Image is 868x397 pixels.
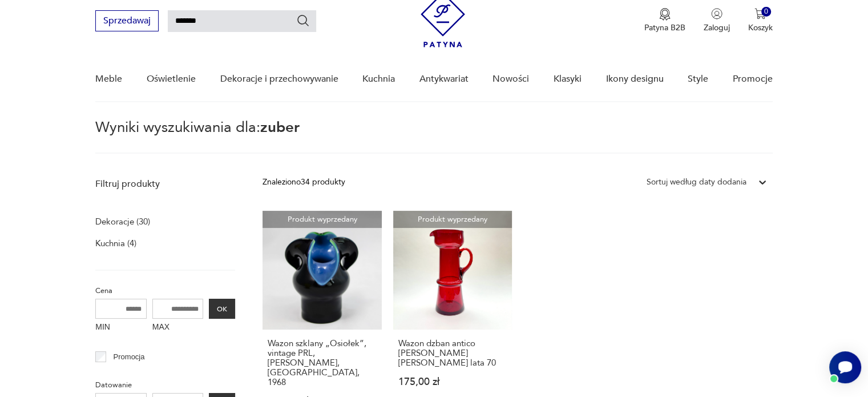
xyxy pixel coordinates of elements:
label: MIN [95,319,147,337]
a: Ikona medaluPatyna B2B [644,8,685,33]
a: Ikony designu [605,57,663,101]
p: Wyniki wyszukiwania dla: [95,121,772,154]
button: Szukaj [296,14,310,27]
img: Ikonka użytkownika [711,8,722,19]
p: 175,00 zł [398,377,507,387]
label: MAX [152,319,204,337]
a: Dekoracje (30) [95,214,150,230]
a: Oświetlenie [147,57,196,101]
p: Datowanie [95,379,235,391]
button: OK [209,299,235,319]
a: Meble [95,57,122,101]
a: Promocje [733,57,773,101]
button: 0Koszyk [748,8,773,33]
div: Znaleziono 34 produkty [263,176,345,189]
div: 0 [761,7,771,17]
span: zuber [260,117,300,138]
div: Sortuj według daty dodania [647,176,746,189]
button: Sprzedawaj [95,10,159,31]
a: Style [688,57,708,101]
a: Sprzedawaj [95,18,159,26]
h3: Wazon szklany „Osiołek”, vintage PRL, [PERSON_NAME], [GEOGRAPHIC_DATA], 1968 [268,339,376,387]
p: Filtruj produkty [95,178,235,190]
a: Nowości [492,57,529,101]
a: Kuchnia [362,57,395,101]
h3: Wazon dzban antico [PERSON_NAME] [PERSON_NAME] lata 70 [398,339,507,368]
p: Patyna B2B [644,22,685,33]
a: Dekoracje i przechowywanie [220,57,338,101]
p: Promocja [114,351,145,363]
a: Klasyki [554,57,582,101]
img: Ikona medalu [659,8,671,21]
a: Antykwariat [419,57,469,101]
p: Koszyk [748,22,773,33]
a: Kuchnia (4) [95,235,136,251]
img: Ikona koszyka [754,8,766,19]
button: Zaloguj [704,8,730,33]
p: Cena [95,284,235,297]
iframe: Smartsupp widget button [829,351,861,383]
p: Zaloguj [704,22,730,33]
button: Patyna B2B [644,8,685,33]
